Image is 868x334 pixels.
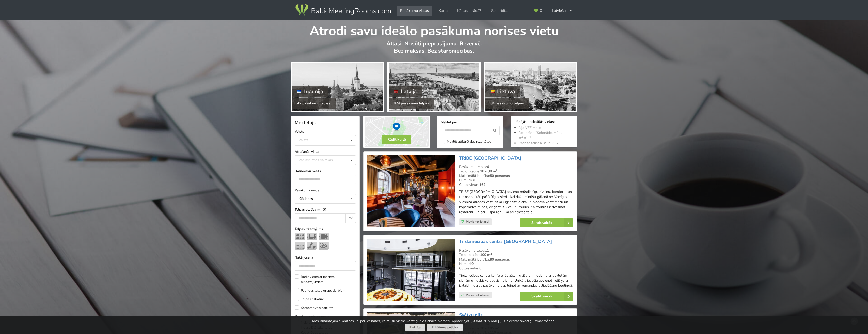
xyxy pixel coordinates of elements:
[397,6,432,16] a: Pasākumu vietas
[490,173,510,178] strong: 50 personas
[459,253,573,257] div: Telpu platība:
[520,218,573,227] a: Skatīt vairāk
[479,266,481,271] strong: 0
[295,242,305,250] img: Klase
[295,226,356,232] label: Telpas izkārtojums
[295,149,356,154] label: Atrašanās vieta
[291,20,577,39] h1: Atrodi savu ideālo pasākuma norises vietu
[405,324,425,331] button: Piekrītu
[367,155,455,228] img: Viesnīca | Rīga | TRIBE Riga City Centre
[320,207,322,210] sup: 2
[387,62,480,112] a: Latvija 424 pasākumu telpas
[389,86,422,97] div: Latvija
[295,305,333,310] label: Korporatīvais bankets
[471,261,474,266] strong: 0
[459,248,573,253] div: Pasākumu telpas:
[345,213,356,223] div: m
[548,6,576,16] div: Latviešu
[484,62,577,112] a: Lietuva 31 pasākumu telpas
[389,98,434,109] div: 424 pasākumu telpas
[459,178,573,183] div: Numuri:
[459,183,573,187] div: Gultasvietas:
[292,98,336,109] div: 42 pasākumu telpas
[441,120,500,125] label: Meklēt pēc
[295,169,356,174] label: Dalībnieku skaits
[459,312,483,318] a: Svētku pils
[295,314,356,319] label: Pasākuma vietas veids
[518,130,562,140] a: Restorāns "Kolonāde. Mūsu stāsti..."
[427,324,463,331] a: Privātuma politika
[298,197,313,201] div: Klātienes
[459,174,573,178] div: Maksimālā ietilpība:
[466,220,489,224] span: Pievienot izlasei
[319,242,329,250] img: Pieņemšana
[480,252,492,257] strong: 100 m
[295,288,345,293] label: Papildus telpa grupu darbiem
[352,215,353,219] sup: 2
[459,165,573,169] div: Pasākumu telpas:
[540,9,542,13] span: 0
[435,6,451,16] a: Karte
[459,189,573,215] p: TRIBE [GEOGRAPHIC_DATA] apvieno mūsdienīgu dizainu, komfortu un funkcionalitāti pašā Rīgas sirdī,...
[297,157,344,163] div: Var izvēlēties vairākas
[295,297,324,302] label: Telpa ar skatuvi
[292,86,328,97] div: Igaunija
[367,239,455,301] img: Konferenču zāle | Rīga | Tirdzniecības centrs Bolero Shopping
[485,86,520,97] div: Lietuva
[459,266,573,271] div: Gultasvietas:
[363,116,430,148] img: Rādīt kartē
[441,140,491,144] label: Meklēt atfiltrētajos rezultātos
[291,40,577,60] p: Atlasi. Nosūti pieprasījumu. Rezervē. Bez maksas. Bez starpniecības.
[471,178,476,183] strong: 81
[382,135,411,144] button: Rādīt kartē
[520,292,573,301] a: Skatīt vairāk
[487,6,512,16] a: Sadarbība
[291,62,384,112] a: Igaunija 42 pasākumu telpas
[485,98,529,109] div: 31 pasākumu telpas
[307,233,317,240] img: U-Veids
[459,238,552,245] a: Tirdzniecības centrs [GEOGRAPHIC_DATA]
[295,255,356,260] label: Nakšņošana
[479,182,485,187] strong: 162
[298,138,308,142] div: Valsts
[466,293,489,297] span: Pievienot izlasei
[459,257,573,262] div: Maksimālā ietilpība:
[518,141,558,145] a: Radošā telpa KOSMOSS
[295,233,305,240] img: Teātris
[496,168,497,172] sup: 2
[295,207,356,212] label: Telpas platība m
[295,274,356,284] label: Rādīt vietas ar īpašiem piedāvājumiem
[295,119,316,126] span: Meklētājs
[307,242,317,250] img: Bankets
[459,169,573,174] div: Telpu platība:
[454,6,485,16] a: Kā tas strādā?
[459,262,573,266] div: Numuri:
[294,3,392,17] img: Baltic Meeting Rooms
[459,273,573,288] p: Tirdzniecības centra konferenču zāle – gaiša un moderna ar stiklotām sienām un dabisko apgaismoju...
[518,125,542,130] a: Rija VEF Hotel
[295,129,356,134] label: Valsts
[459,155,521,161] a: TRIBE [GEOGRAPHIC_DATA]
[490,252,492,256] sup: 2
[295,188,356,193] label: Pasākuma veids
[490,257,510,262] strong: 80 personas
[487,164,489,169] strong: 4
[487,248,489,253] strong: 1
[319,233,329,240] img: Sapulce
[514,120,573,125] div: Pēdējās apskatītās vietas:
[480,169,497,174] strong: 18 - 38 m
